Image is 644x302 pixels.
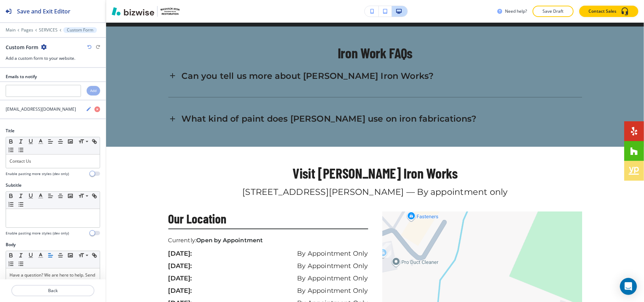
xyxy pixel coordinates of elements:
p: [DATE]: [168,274,192,283]
p: Custom Form [67,28,93,33]
h2: Emails to notify [6,74,37,80]
h3: Need help? [505,8,527,14]
p: [DATE]: [168,286,192,296]
button: Pages [21,28,33,33]
h6: [STREET_ADDRESS][PERSON_NAME] — By appointment only [168,186,582,211]
h4: Add [90,88,97,93]
p: By Appointment Only [297,286,368,296]
p: Back [12,288,94,294]
p: Currently: [168,236,197,245]
h6: What kind of paint does [PERSON_NAME] use on iron fabrications? [182,113,477,124]
h2: Title [6,128,14,134]
h4: Enable pasting more styles (dev only) [6,231,69,236]
button: Contact Sales [579,6,638,17]
p: Contact Sales [588,8,616,14]
p: Have a question? We are here to help. Send us a message and we’ll be in touch. [10,272,96,285]
h2: Body [6,242,16,248]
p: By Appointment Only [297,274,368,283]
h4: Enable pasting more styles (dev only) [6,171,69,176]
h4: [EMAIL_ADDRESS][DOMAIN_NAME] [6,106,76,112]
p: Open by Appointment [196,236,263,245]
h3: Add a custom form to your website. [6,55,100,62]
button: Main [6,28,16,33]
p: [DATE]: [168,261,192,271]
button: Save Draft [533,6,574,17]
div: Open Intercom Messenger [620,278,637,295]
a: Social media link to houzz account [624,141,644,161]
p: Save Draft [542,8,564,14]
h2: Custom Form [6,43,38,51]
h2: Visit [PERSON_NAME] Iron Works [168,165,582,186]
div: What kind of paint does [PERSON_NAME] use on iron fabrications? [168,109,582,128]
img: Bizwise Logo [112,7,154,16]
h2: Subtitle [6,182,22,188]
p: [DATE]: [168,249,192,259]
button: Back [11,285,94,296]
p: By Appointment Only [297,249,368,259]
button: SERVICES [39,28,58,33]
a: Social media link to yelp account [624,121,644,141]
h6: Can you tell us more about [PERSON_NAME] Iron Works? [182,70,434,81]
div: Can you tell us more about [PERSON_NAME] Iron Works? [168,66,582,86]
p: Contact Us [10,158,96,164]
h2: Save and Exit Editor [17,7,70,16]
a: Social media link to yellow_pages account [624,161,644,181]
p: By Appointment Only [297,261,368,271]
img: Your Logo [161,8,180,14]
h3: Our Location [168,211,368,229]
button: Custom Form [63,27,97,33]
h2: Iron Work FAQs [168,45,582,66]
